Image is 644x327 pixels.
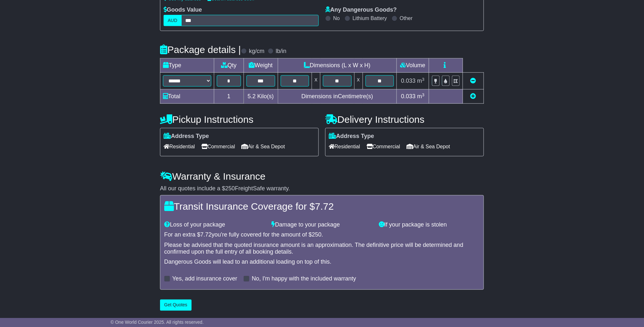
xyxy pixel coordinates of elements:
[164,133,209,140] label: Address Type
[407,142,450,152] span: Air & Sea Depot
[278,90,397,104] td: Dimensions in Centimetre(s)
[164,259,480,266] div: Dangerous Goods will lead to an additional loading on top of this.
[111,320,204,325] span: © One World Courier 2025. All rights reserved.
[268,221,376,228] div: Damage to your package
[252,276,356,283] label: No, I'm happy with the included warranty
[417,93,425,100] span: m
[172,276,237,283] label: Yes, add insurance cover
[160,171,484,182] h4: Warranty & Insurance
[160,44,241,55] h4: Package details |
[242,142,285,152] span: Air & Sea Depot
[160,90,214,104] td: Total
[397,58,429,73] td: Volume
[417,78,425,84] span: m
[400,15,413,21] label: Other
[367,142,400,152] span: Commercial
[248,93,256,100] span: 5.2
[333,15,340,21] label: No
[160,185,484,192] div: All our quotes include a $ FreightSafe warranty.
[312,231,322,238] span: 250
[315,201,334,212] span: 7.72
[160,300,192,311] button: Get Quotes
[201,142,235,152] span: Commercial
[164,6,202,14] label: Goods Value
[214,90,244,104] td: 1
[353,15,387,21] label: Lithium Battery
[325,114,484,125] h4: Delivery Instructions
[401,78,416,84] span: 0.033
[244,58,278,73] td: Weight
[214,58,244,73] td: Qty
[244,90,278,104] td: Kilo(s)
[312,73,320,90] td: x
[329,142,360,152] span: Residential
[276,48,287,55] label: lb/in
[164,231,480,238] div: For an extra $ you're fully covered for the amount of $ .
[225,185,235,192] span: 250
[161,221,268,228] div: Loss of your package
[160,58,214,73] td: Type
[164,242,480,256] div: Please be advised that the quoted insurance amount is an approximation. The definitive price will...
[470,93,476,100] a: Add new item
[422,77,425,82] sup: 3
[249,48,265,55] label: kg/cm
[354,73,363,90] td: x
[470,78,476,84] a: Remove this item
[278,58,397,73] td: Dimensions (L x W x H)
[160,114,319,125] h4: Pickup Instructions
[200,231,212,238] span: 7.72
[329,133,374,140] label: Address Type
[164,15,182,26] label: AUD
[325,6,397,14] label: Any Dangerous Goods?
[376,221,483,228] div: If your package is stolen
[164,201,480,212] h4: Transit Insurance Coverage for $
[164,142,195,152] span: Residential
[422,92,425,97] sup: 3
[401,93,416,100] span: 0.033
